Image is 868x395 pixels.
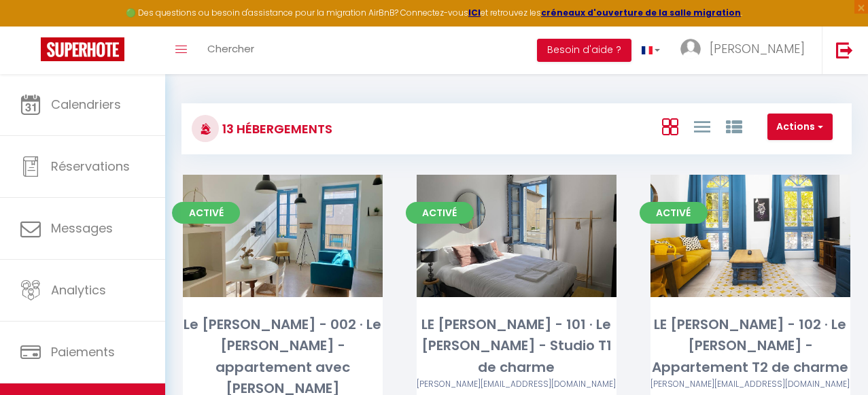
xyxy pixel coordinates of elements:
img: Super Booking [41,37,124,61]
a: Vue par Groupe [726,115,742,137]
button: Ouvrir le widget de chat LiveChat [11,5,52,46]
a: créneaux d'ouverture de la salle migration [541,7,741,18]
button: Actions [767,114,833,141]
a: ... [PERSON_NAME] [670,27,822,74]
div: Airbnb [417,378,617,391]
span: Activé [172,202,240,224]
span: Paiements [51,343,115,360]
span: Réservations [51,158,130,175]
span: Messages [51,220,113,237]
a: Chercher [197,27,264,74]
a: Vue en Box [662,115,678,137]
div: LE [PERSON_NAME] - 101 · Le [PERSON_NAME] - Studio T1 de charme [417,314,617,378]
div: Airbnb [650,378,850,391]
a: Vue en Liste [694,115,710,137]
span: Analytics [51,281,106,298]
span: Calendriers [51,96,121,113]
a: ICI [468,7,481,18]
button: Besoin d'aide ? [537,39,631,62]
h3: 13 Hébergements [219,114,332,144]
img: logout [836,41,853,58]
img: ... [680,39,701,59]
span: [PERSON_NAME] [710,40,805,57]
span: Activé [406,202,474,224]
span: Activé [640,202,708,224]
div: LE [PERSON_NAME] - 102 · Le [PERSON_NAME] - Appartement T2 de charme [650,314,850,378]
span: Chercher [207,41,254,56]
